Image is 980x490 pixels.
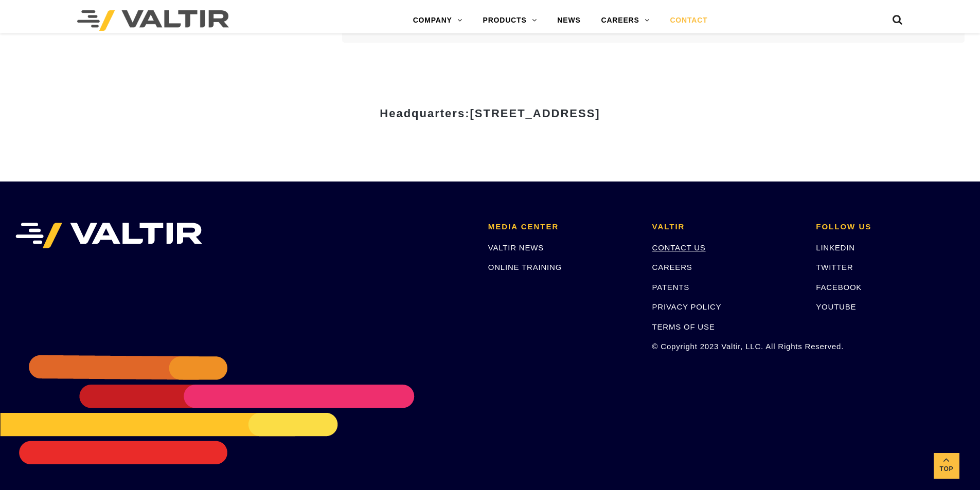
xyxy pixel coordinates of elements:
a: NEWS [547,10,591,31]
img: VALTIR [15,223,202,248]
a: VALTIR NEWS [488,243,544,252]
a: TERMS OF USE [652,322,715,331]
a: Top [934,453,959,479]
h2: VALTIR [652,223,801,231]
a: CAREERS [652,263,692,271]
p: © Copyright 2023 Valtir, LLC. All Rights Reserved. [652,340,801,352]
h2: FOLLOW US [816,223,965,231]
span: Top [934,463,959,475]
a: TWITTER [816,263,853,271]
a: COMPANY [403,10,473,31]
a: PRIVACY POLICY [652,302,722,311]
a: FACEBOOK [816,283,862,292]
a: CONTACT [660,10,718,31]
a: CONTACT US [652,243,706,252]
img: Valtir [77,10,229,31]
strong: Headquarters: [380,107,600,120]
a: ONLINE TRAINING [488,263,562,271]
a: YOUTUBE [816,302,856,311]
a: CAREERS [591,10,660,31]
h2: MEDIA CENTER [488,223,637,231]
a: PRODUCTS [473,10,547,31]
span: [STREET_ADDRESS] [470,107,600,120]
a: LINKEDIN [816,243,855,252]
a: PATENTS [652,283,690,292]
